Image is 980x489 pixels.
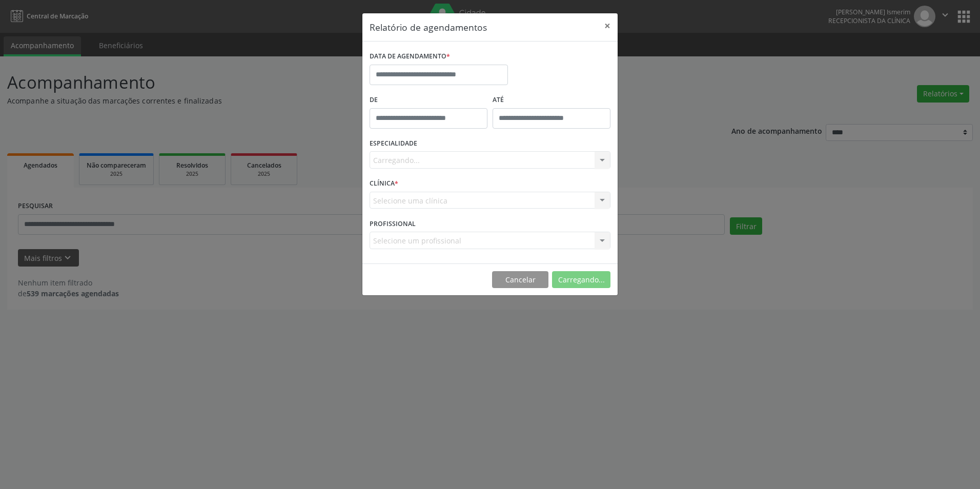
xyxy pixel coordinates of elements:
button: Cancelar [492,271,548,289]
label: CLÍNICA [370,176,398,192]
label: ATÉ [493,92,610,108]
h5: Relatório de agendamentos [370,21,487,34]
label: De [370,92,487,108]
button: Close [597,13,618,38]
label: DATA DE AGENDAMENTO [370,49,450,65]
label: PROFISSIONAL [370,216,416,232]
label: ESPECIALIDADE [370,136,417,152]
button: Carregando... [552,271,610,289]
